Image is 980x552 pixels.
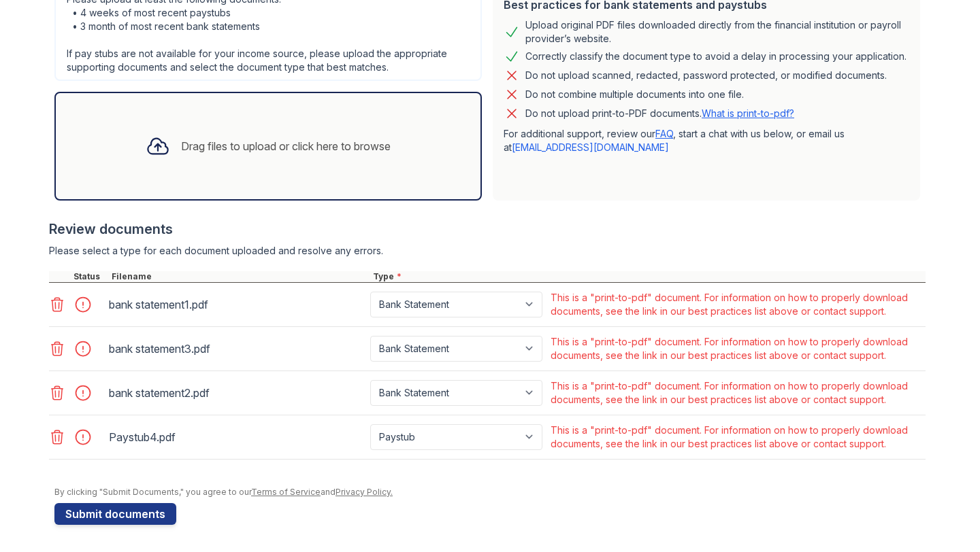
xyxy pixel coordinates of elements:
p: Do not upload print-to-PDF documents. [525,107,794,120]
div: Filename [109,271,370,282]
div: This is a "print-to-pdf" document. For information on how to properly download documents, see the... [551,291,923,318]
button: Submit documents [54,503,176,525]
div: Paystub4.pdf [109,426,365,448]
div: bank statement1.pdf [109,294,365,315]
div: Drag files to upload or click here to browse [181,138,391,154]
a: Terms of Service [251,487,321,497]
a: FAQ [655,128,673,139]
div: Please select a type for each document uploaded and resolve any errors. [49,244,926,258]
div: Do not upload scanned, redacted, password protected, or modified documents. [525,67,887,84]
a: Privacy Policy. [336,487,393,497]
p: For additional support, review our , start a chat with us below, or email us at [504,127,909,154]
div: Correctly classify the document type to avoid a delay in processing your application. [525,48,906,65]
div: Type [370,271,926,282]
div: This is a "print-to-pdf" document. For information on how to properly download documents, see the... [551,379,923,407]
div: Status [71,271,109,282]
div: Upload original PDF files downloaded directly from the financial institution or payroll provider’... [525,18,909,46]
div: By clicking "Submit Documents," you agree to our and [54,487,926,498]
div: Do not combine multiple documents into one file. [525,86,744,103]
div: This is a "print-to-pdf" document. For information on how to properly download documents, see the... [551,424,923,451]
div: Review documents [49,220,926,239]
a: [EMAIL_ADDRESS][DOMAIN_NAME] [512,141,669,153]
div: bank statement2.pdf [109,382,365,404]
div: This is a "print-to-pdf" document. For information on how to properly download documents, see the... [551,335,923,362]
div: bank statement3.pdf [109,338,365,360]
a: What is print-to-pdf? [702,107,794,119]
